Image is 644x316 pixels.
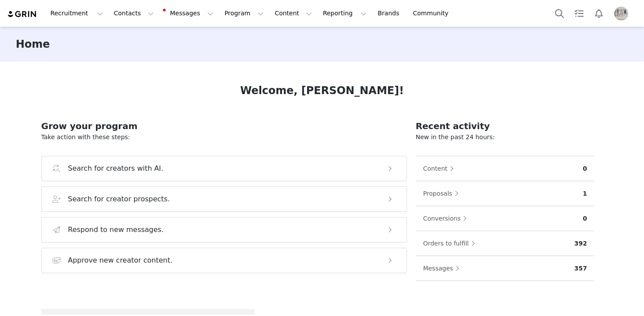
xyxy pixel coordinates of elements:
[550,4,569,23] button: Search
[16,36,50,52] h3: Home
[583,164,587,173] p: 0
[416,133,594,142] p: New in the past 24 hours:
[109,4,159,23] button: Contacts
[423,162,459,176] button: Content
[583,189,587,198] p: 1
[45,4,108,23] button: Recruitment
[68,255,173,266] h3: Approve new creator content.
[609,7,637,21] button: Profile
[68,225,164,235] h3: Respond to new messages.
[423,261,464,275] button: Messages
[219,4,269,23] button: Program
[372,4,407,23] a: Brands
[41,217,407,242] button: Respond to new messages.
[269,4,317,23] button: Content
[583,214,587,223] p: 0
[41,156,407,181] button: Search for creators with AI.
[570,4,589,23] a: Tasks
[416,119,594,133] h2: Recent activity
[589,4,609,23] button: Notifications
[423,236,480,250] button: Orders to fulfill
[159,4,219,23] button: Messages
[41,248,407,273] button: Approve new creator content.
[41,119,407,133] h2: Grow your program
[240,83,404,98] h1: Welcome, [PERSON_NAME]!
[423,186,464,200] button: Proposals
[574,264,587,273] p: 357
[7,10,38,18] img: grin logo
[68,163,163,174] h3: Search for creators with AI.
[41,186,407,212] button: Search for creator prospects.
[614,7,628,21] img: 5e4afd4e-3b18-45bb-8c46-d30738832a25.jpg
[423,211,472,225] button: Conversions
[68,194,170,204] h3: Search for creator prospects.
[408,4,458,23] a: Community
[318,4,372,23] button: Reporting
[574,239,587,248] p: 392
[41,133,407,142] p: Take action with these steps:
